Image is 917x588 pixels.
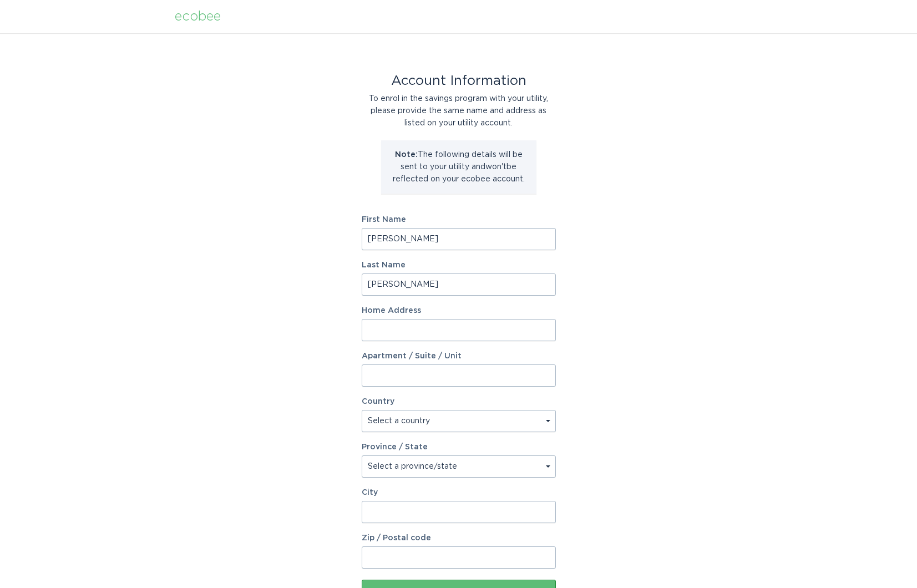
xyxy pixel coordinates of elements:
label: Zip / Postal code [362,534,556,542]
div: ecobee [175,11,221,23]
div: Account Information [362,75,556,87]
p: The following details will be sent to your utility and won't be reflected on your ecobee account. [389,149,528,185]
label: Province / State [362,443,428,451]
strong: Note: [395,151,418,159]
label: First Name [362,216,556,224]
label: Country [362,398,394,405]
label: Apartment / Suite / Unit [362,352,556,360]
div: To enrol in the savings program with your utility, please provide the same name and address as li... [362,93,556,129]
label: Last Name [362,261,556,269]
label: Home Address [362,307,556,315]
label: City [362,489,556,496]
